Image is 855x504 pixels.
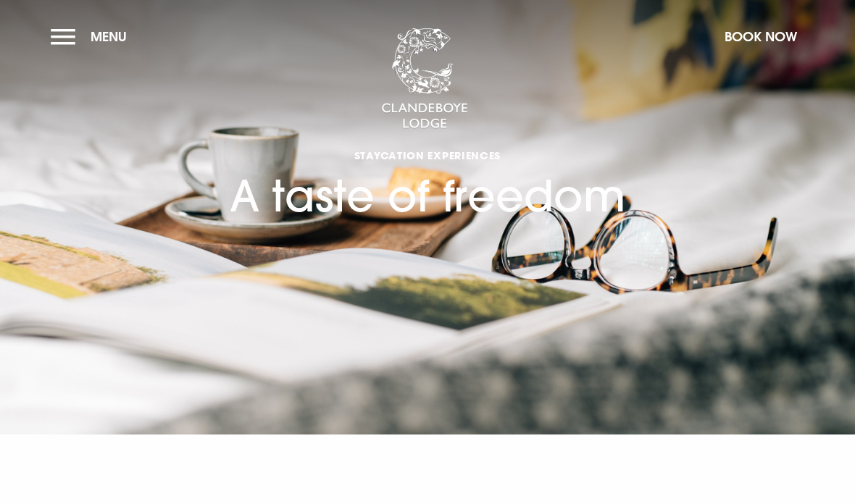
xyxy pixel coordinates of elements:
[230,86,625,222] h1: A taste of freedom
[230,148,625,162] span: Staycation Experiences
[51,21,134,52] button: Menu
[381,28,468,130] img: Clandeboye Lodge
[91,28,127,45] span: Menu
[717,21,804,52] button: Book Now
